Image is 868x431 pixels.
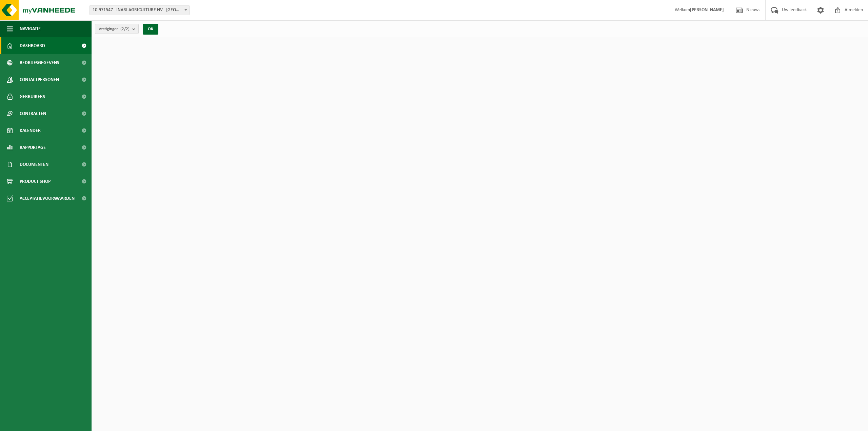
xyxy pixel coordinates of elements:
count: (2/2) [120,27,130,31]
button: Vestigingen(2/2) [95,24,139,34]
span: Bedrijfsgegevens [20,54,59,71]
span: Acceptatievoorwaarden [20,190,75,207]
span: Vestigingen [99,24,130,34]
span: Navigatie [20,20,41,37]
span: Contracten [20,105,46,122]
span: Documenten [20,156,48,173]
span: 10-971547 - INARI AGRICULTURE NV - DEINZE [90,5,189,15]
span: Kalender [20,122,41,139]
span: 10-971547 - INARI AGRICULTURE NV - DEINZE [90,5,190,15]
strong: [PERSON_NAME] [690,7,724,13]
span: Gebruikers [20,88,45,105]
button: OK [143,24,158,35]
span: Rapportage [20,139,46,156]
span: Product Shop [20,173,51,190]
span: Contactpersonen [20,71,59,88]
span: Dashboard [20,37,45,54]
